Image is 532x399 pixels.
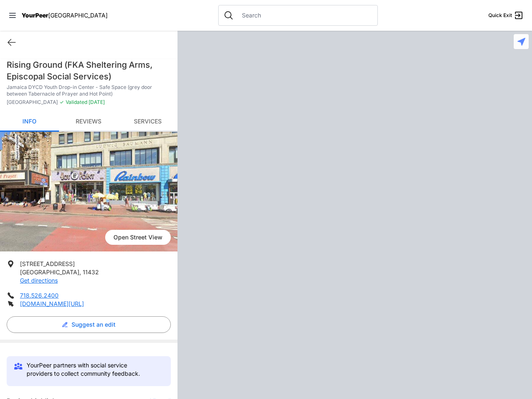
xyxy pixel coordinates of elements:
span: [STREET_ADDRESS] [20,260,75,267]
span: Open Street View [105,230,171,245]
p: Jamaica DYCD Youth Drop-in Center - Safe Space (grey door between Tabernacle of Prayer and Hot Po... [7,84,171,97]
span: [GEOGRAPHIC_DATA] [48,12,108,19]
button: Suggest an edit [7,316,171,333]
a: Get directions [20,277,58,284]
span: ✓ [59,99,64,106]
h1: Rising Ground (FKA Sheltering Arms, Episcopal Social Services) [7,59,171,82]
span: [GEOGRAPHIC_DATA] [7,99,58,106]
span: Validated [66,99,87,105]
span: 11432 [83,268,99,276]
p: YourPeer partners with social service providers to collect community feedback. [27,361,154,378]
span: YourPeer [22,12,48,19]
a: Quick Exit [488,10,524,20]
span: Quick Exit [488,12,512,19]
a: Services [118,112,177,132]
span: , [79,268,81,276]
span: [DATE] [87,99,105,105]
span: [GEOGRAPHIC_DATA] [20,268,79,276]
a: [DOMAIN_NAME][URL] [20,300,84,307]
span: Suggest an edit [71,320,116,329]
a: Reviews [59,112,118,132]
input: Search [237,11,372,20]
a: YourPeer[GEOGRAPHIC_DATA] [22,13,108,18]
a: 718.526.2400 [20,292,59,299]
